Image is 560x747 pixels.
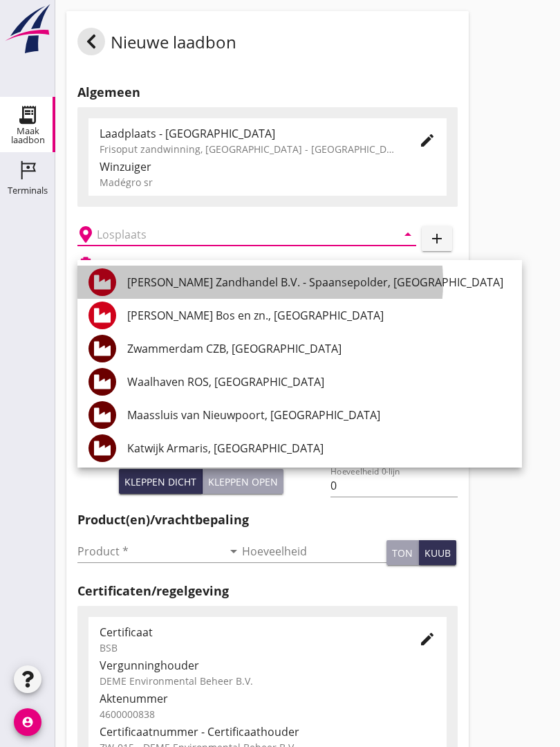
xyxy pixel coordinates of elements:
[100,657,436,674] div: Vergunninghouder
[419,631,436,647] i: edit
[119,469,203,494] button: Kleppen dicht
[225,543,242,560] i: arrow_drop_down
[100,175,436,190] div: Madégro sr
[77,510,458,529] h2: Product(en)/vrachtbepaling
[100,640,397,655] div: BSB
[100,674,436,688] div: DEME Environmental Beheer B.V.
[203,469,283,494] button: Kleppen open
[100,624,397,640] div: Certificaat
[77,582,458,600] h2: Certificaten/regelgeving
[100,257,170,270] h2: Beladen vaartuig
[100,158,436,175] div: Winzuiger
[77,540,223,562] input: Product *
[3,3,53,55] img: logo-small.a267ee39.svg
[8,186,48,195] div: Terminals
[127,440,511,456] div: Katwijk Armaris, [GEOGRAPHIC_DATA]
[100,707,436,721] div: 4600000838
[330,474,457,497] input: Hoeveelheid 0-lijn
[392,546,413,560] div: ton
[400,226,416,243] i: arrow_drop_down
[424,546,451,560] div: kuub
[242,540,387,562] input: Hoeveelheid
[97,223,377,246] input: Losplaats
[100,125,397,142] div: Laadplaats - [GEOGRAPHIC_DATA]
[127,407,511,423] div: Maassluis van Nieuwpoort, [GEOGRAPHIC_DATA]
[208,474,278,489] div: Kleppen open
[429,230,445,247] i: add
[386,540,419,565] button: ton
[100,723,436,740] div: Certificaatnummer - Certificaathouder
[127,274,511,290] div: [PERSON_NAME] Zandhandel B.V. - Spaansepolder, [GEOGRAPHIC_DATA]
[14,708,41,736] i: account_circle
[100,142,397,156] div: Frisoput zandwinning, [GEOGRAPHIC_DATA] - [GEOGRAPHIC_DATA].
[419,540,456,565] button: kuub
[77,28,236,61] div: Nieuwe laadbon
[127,373,511,390] div: Waalhaven ROS, [GEOGRAPHIC_DATA]
[77,83,458,102] h2: Algemeen
[419,132,436,149] i: edit
[124,474,196,489] div: Kleppen dicht
[127,307,511,324] div: [PERSON_NAME] Bos en zn., [GEOGRAPHIC_DATA]
[100,690,436,707] div: Aktenummer
[127,340,511,357] div: Zwammerdam CZB, [GEOGRAPHIC_DATA]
